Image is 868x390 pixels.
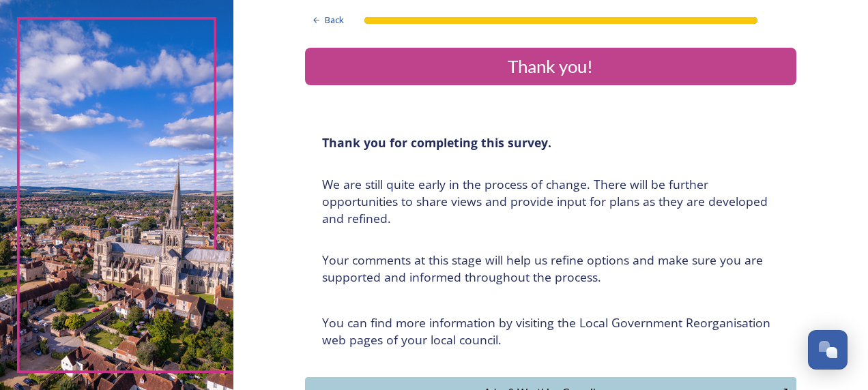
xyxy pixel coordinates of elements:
button: Open Chat [808,330,848,370]
h4: Your comments at this stage will help us refine options and make sure you are supported and infor... [322,252,779,286]
span: Back [325,14,344,27]
h4: We are still quite early in the process of change. There will be further opportunities to share v... [322,176,779,227]
h4: You can find more information by visiting the Local Government Reorganisation web pages of your l... [322,314,779,348]
strong: Thank you for completing this survey. [322,134,551,151]
div: Thank you! [310,53,791,80]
